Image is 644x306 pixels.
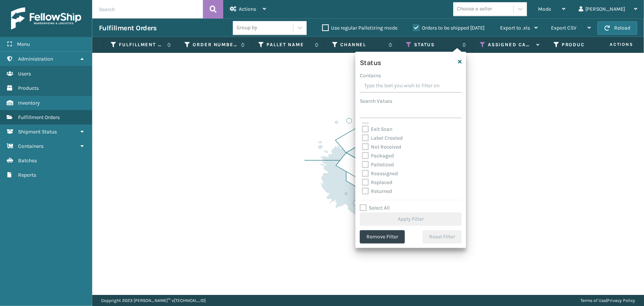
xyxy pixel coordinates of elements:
span: Shipment Status [18,129,57,135]
label: Assigned Carrier Service [488,41,533,48]
span: Containers [18,143,44,149]
label: Pallet Name [266,41,311,48]
input: Type the text you wish to filter on [360,79,462,93]
span: Actions [239,6,256,12]
label: Label Created [362,135,403,141]
span: Reports [18,172,36,178]
span: Products [18,85,39,91]
label: Contains [360,72,381,79]
h3: Fulfillment Orders [99,24,156,33]
button: Reset Filter [423,230,462,244]
label: Packaged [362,153,394,159]
div: Group by [237,24,257,32]
label: Use regular Palletizing mode [322,25,397,31]
label: Channel [340,41,385,48]
label: Entered [362,117,389,123]
span: Export CSV [551,25,576,31]
span: Administration [18,56,53,62]
div: | [581,295,635,306]
h4: Status [360,56,381,67]
span: Mode [538,6,551,12]
label: Orders to be shipped [DATE] [413,25,485,31]
label: Palletized [362,161,394,168]
button: Apply Filter [360,212,462,226]
label: Search Values [360,97,392,105]
span: Inventory [18,100,40,106]
p: Copyright 2023 [PERSON_NAME]™ v [TECHNICAL_ID] [101,295,206,306]
button: Remove Filter [360,230,405,244]
span: Menu [17,41,30,47]
span: Fulfillment Orders [18,114,60,120]
a: Privacy Policy [607,298,635,303]
label: Status [414,41,459,48]
div: Choose a seller [457,5,492,13]
label: Product SKU [562,41,606,48]
label: Exit Scan [362,126,392,132]
label: Select All [360,205,390,211]
label: Returned [362,188,392,194]
span: Users [18,71,31,77]
label: Fulfillment Order Id [119,41,163,48]
span: Batches [18,157,37,164]
button: Reload [597,21,637,35]
label: Reassigned [362,170,398,177]
label: Order Number [193,41,237,48]
label: Not Received [362,144,401,150]
span: Actions [586,38,638,51]
span: Export to .xls [500,25,530,31]
a: Terms of Use [581,298,606,303]
img: logo [11,7,81,30]
label: Replaced [362,179,392,186]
